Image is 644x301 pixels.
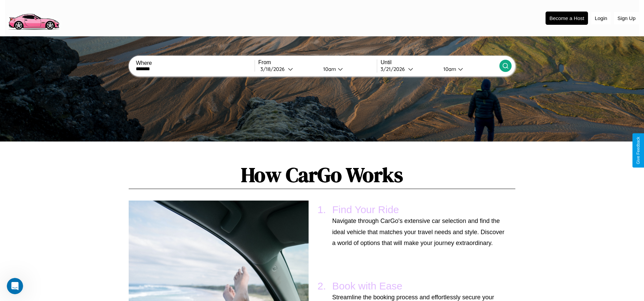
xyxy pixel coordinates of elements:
[260,66,288,72] div: 3 / 18 / 2026
[7,278,23,294] iframe: Intercom live chat
[591,12,611,24] button: Login
[381,59,499,65] label: Until
[5,3,62,32] img: logo
[136,60,254,66] label: Where
[438,65,499,73] button: 10am
[636,137,641,164] div: Give Feedback
[329,201,509,252] li: Find Your Ride
[332,215,505,248] p: Navigate through CarGo's extensive car selection and find the ideal vehicle that matches your tra...
[258,59,377,65] label: From
[318,65,377,73] button: 10am
[614,12,639,24] button: Sign Up
[320,66,338,72] div: 10am
[129,161,515,189] h1: How CarGo Works
[381,66,408,72] div: 3 / 21 / 2026
[258,65,318,73] button: 3/18/2026
[440,66,458,72] div: 10am
[546,12,588,25] button: Become a Host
